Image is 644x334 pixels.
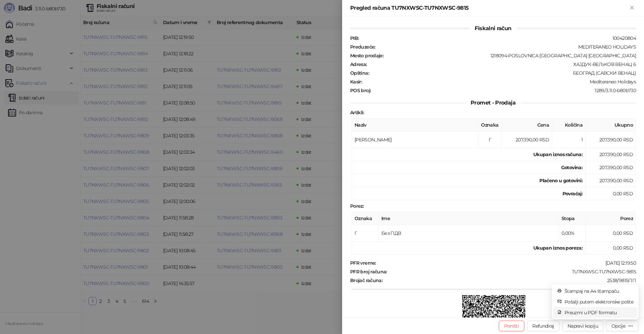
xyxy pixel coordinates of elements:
[376,44,637,50] div: MEDITERANEO HOLIDAYS
[478,132,502,148] td: Г
[352,212,379,225] th: Oznaka
[350,87,371,93] strong: POS broj :
[565,287,633,295] span: Štampaj na A4 štampaču
[379,225,559,242] td: Без ПДВ
[561,164,583,171] strong: Gotovina :
[533,245,583,251] strong: Ukupan iznos poreza:
[350,70,369,76] strong: Opština :
[559,225,586,242] td: 0,00%
[586,174,636,187] td: 207.390,00 RSD
[565,309,633,316] span: Preuzmi u PDF formatu
[352,132,478,148] td: [PERSON_NAME]
[350,61,367,67] strong: Adresa :
[371,87,637,93] div: 1289/3.11.0-b80b730
[350,203,364,209] strong: Porez :
[586,161,636,174] td: 207.390,00 RSD
[352,225,379,242] td: Г
[379,212,559,225] th: Ime
[383,277,637,283] div: 2538/9815ПП
[628,4,636,12] button: Zatvori
[586,242,636,255] td: 0,00 RSD
[377,260,637,266] div: [DATE] 12:19:50
[586,212,636,225] th: Porez
[552,119,586,132] th: Količina
[363,79,637,85] div: Mediteraneo Holidays
[370,70,637,76] div: БЕОГРАД (САВСКИ ВЕНАЦ)
[586,225,636,242] td: 0,00 RSD
[586,132,636,148] td: 207.390,00 RSD
[499,321,525,331] button: Poništi
[359,35,637,41] div: 100420804
[552,132,586,148] td: 1
[562,191,583,197] strong: Povraćaj:
[350,110,364,116] strong: Artikli :
[586,187,636,200] td: 0,00 RSD
[352,119,478,132] th: Naziv
[533,151,583,157] strong: Ukupan iznos računa :
[606,321,639,331] button: Opcije
[565,298,633,306] span: Pošalji putem elektronske pošte
[559,212,586,225] th: Stopa
[384,53,637,59] div: 1218094-POSLOVNICA [GEOGRAPHIC_DATA] [GEOGRAPHIC_DATA]
[350,4,628,12] div: Pregled računa TU7NXWSC-TU7NXWSC-9815
[465,99,521,106] span: Promet - Prodaja
[502,119,552,132] th: Cena
[527,321,559,331] button: Refundiraj
[350,79,362,85] strong: Kasir :
[350,277,382,283] strong: Brojač računa :
[586,119,636,132] th: Ukupno
[568,323,598,329] span: Napravi kopiju
[350,269,387,275] strong: PFR broj računa :
[562,321,603,331] button: Napravi kopiju
[368,61,637,67] div: ХАЈДУК-ВЕЉКОВ ВЕНАЦ 6
[388,269,637,275] div: TU7NXWSC-TU7NXWSC-9815
[350,44,375,50] strong: Preduzeće :
[350,260,376,266] strong: PFR vreme :
[586,148,636,161] td: 207.390,00 RSD
[502,132,552,148] td: 207.390,00 RSD
[539,178,583,184] strong: Plaćeno u gotovini:
[350,35,359,41] strong: PIB :
[350,53,383,59] strong: Mesto prodaje :
[611,323,625,329] div: Opcije
[478,119,502,132] th: Oznaka
[469,25,517,31] span: Fiskalni račun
